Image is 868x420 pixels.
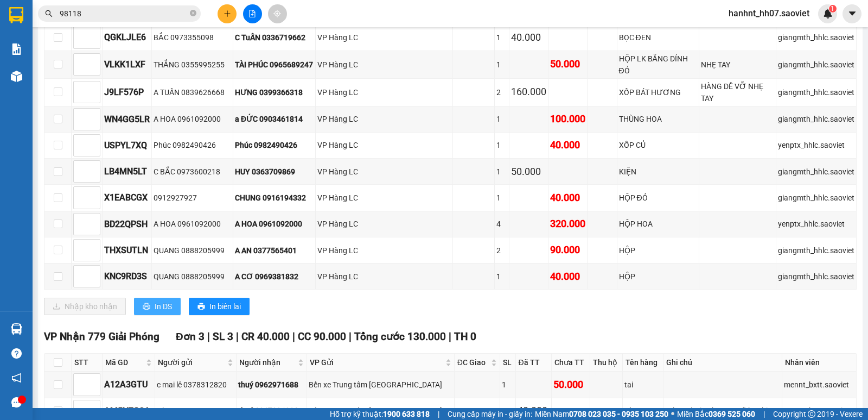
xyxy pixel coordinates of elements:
[778,59,854,71] div: giangmth_hhlc.saoviet
[154,139,231,151] div: Phúc 0982490426
[235,166,314,178] div: HUY 0363709869
[44,298,126,315] button: downloadNhập kho nhận
[317,218,451,230] div: VP Hàng LC
[619,192,698,204] div: HỘP ĐỎ
[316,24,453,51] td: VP Hàng LC
[449,330,451,343] span: |
[354,330,446,343] span: Tổng cước 130.000
[317,32,451,43] div: VP Hàng LC
[154,192,231,204] div: 0912927927
[349,330,352,343] span: |
[496,139,507,151] div: 1
[190,10,196,16] span: close-circle
[239,356,296,368] span: Người nhận
[292,330,295,343] span: |
[154,113,231,125] div: A HOA 0961092000
[823,9,833,18] img: icon-new-feature
[218,4,237,23] button: plus
[535,408,668,420] span: Miền Nam
[619,139,698,151] div: XỐP CỦ
[60,8,188,20] input: Tìm tên, số ĐT hoặc mã đơn
[176,330,205,343] span: Đơn 3
[511,30,546,45] div: 40.000
[552,354,590,372] th: Chưa TT
[72,354,103,372] th: STT
[496,271,507,283] div: 1
[235,86,314,98] div: HƯNG 0399366318
[298,330,346,343] span: CC 90.000
[720,7,818,20] span: hanhnt_hh07.saoviet
[831,5,834,12] span: 1
[103,372,155,398] td: A12A3GTU
[383,410,430,418] strong: 1900 633 818
[782,354,856,372] th: Nhân viên
[709,410,755,418] strong: 0369 525 060
[590,354,623,372] th: Thu hộ
[317,166,451,178] div: VP Hàng LC
[550,216,585,231] div: 320.000
[235,271,314,283] div: A CƠ 0969381832
[11,71,22,82] img: warehouse-icon
[619,32,698,43] div: BỌC ĐEN
[235,192,314,204] div: CHUNG 0916194332
[317,59,451,71] div: VP Hàng LC
[103,106,152,133] td: WN4GG5LR
[778,271,854,283] div: giangmth_hhlc.saoviet
[701,80,774,104] div: HÀNG DỄ VỠ NHẸ TAY
[103,237,152,264] td: THXSUTLN
[103,159,152,185] td: LB4MN5LT
[550,137,585,153] div: 40.000
[502,405,514,417] div: 1
[316,133,453,159] td: VP Hàng LC
[502,379,514,391] div: 1
[307,372,455,398] td: Bến xe Trung tâm Lào Cai
[829,5,837,12] sup: 1
[763,408,765,420] span: |
[511,164,546,179] div: 50.000
[309,405,452,417] div: Bến xe Trung tâm [GEOGRAPHIC_DATA]
[316,79,453,106] td: VP Hàng LC
[157,405,234,417] div: c huong 0357192763
[154,271,231,283] div: QUANG 0888205999
[778,245,854,256] div: giangmth_hhlc.saoviet
[316,211,453,237] td: VP Hàng LC
[155,300,172,312] span: In DS
[103,133,152,159] td: USPYL7XQ
[45,10,53,17] span: search
[330,408,430,420] span: Hỗ trợ kỹ thuật:
[104,269,150,283] div: KNC9RD3S
[454,330,476,343] span: TH 0
[619,218,698,230] div: HỘP HOA
[317,86,451,98] div: VP Hàng LC
[623,354,663,372] th: Tên hàng
[143,303,150,311] span: printer
[778,218,854,230] div: yenptx_hhlc.saoviet
[448,408,532,420] span: Cung cấp máy in - giấy in:
[624,379,661,391] div: tai
[158,356,225,368] span: Người gửi
[273,10,281,17] span: aim
[778,32,854,43] div: giangmth_hhlc.saoviet
[103,211,152,237] td: BD22QPSH
[847,9,857,18] span: caret-down
[316,237,453,264] td: VP Hàng LC
[784,405,854,417] div: mennt_bxtt.saoviet
[843,4,861,23] button: caret-down
[496,245,507,256] div: 2
[103,79,152,106] td: J9LF576P
[619,53,698,77] div: HỘP LK BĂNG DÍNH ĐỎ
[134,298,181,315] button: printerIn DS
[104,165,150,178] div: LB4MN5LT
[11,323,22,335] img: warehouse-icon
[701,59,774,71] div: NHẸ TAY
[619,166,698,178] div: KIỆN
[104,85,150,99] div: J9LF576P
[268,4,287,23] button: aim
[663,354,782,372] th: Ghi chú
[104,58,150,71] div: VLKK1LXF
[104,378,153,391] div: A12A3GTU
[104,191,150,204] div: X1EABCGX
[496,86,507,98] div: 2
[190,9,196,19] span: close-circle
[808,410,815,418] span: copyright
